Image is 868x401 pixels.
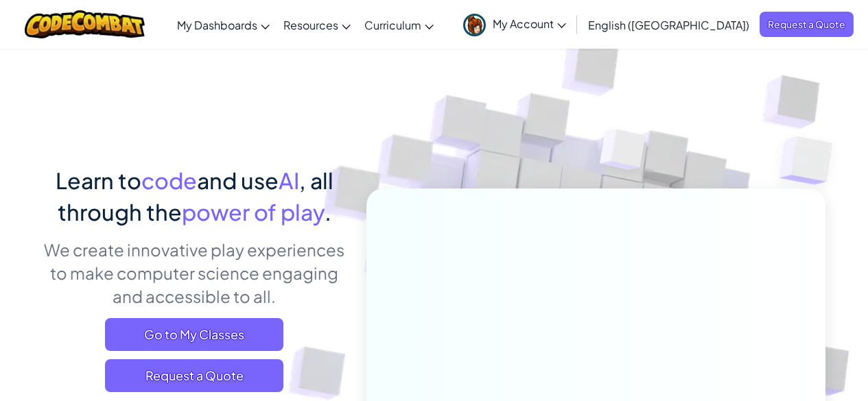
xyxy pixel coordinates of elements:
[197,167,279,194] span: and use
[364,18,421,32] span: Curriculum
[325,198,331,226] span: .
[283,18,338,32] span: Resources
[105,318,283,351] a: Go to My Classes
[493,16,566,31] span: My Account
[277,6,357,43] a: Resources
[25,10,145,38] img: CodeCombat logo
[760,12,854,37] a: Request a Quote
[141,167,197,194] span: code
[357,6,441,43] a: Curriculum
[105,359,283,392] a: Request a Quote
[56,167,141,194] span: Learn to
[170,6,277,43] a: My Dashboards
[574,102,672,204] img: Overlap cubes
[182,198,325,226] span: power of play
[43,238,346,308] p: We create innovative play experiences to make computer science engaging and accessible to all.
[463,14,486,36] img: avatar
[581,6,756,43] a: English ([GEOGRAPHIC_DATA])
[279,167,299,194] span: AI
[456,3,573,46] a: My Account
[177,18,257,32] span: My Dashboards
[588,18,749,32] span: English ([GEOGRAPHIC_DATA])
